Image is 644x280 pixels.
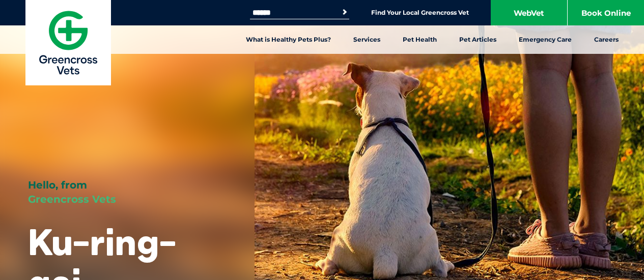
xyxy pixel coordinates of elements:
a: Services [342,25,391,54]
span: Greencross Vets [28,193,116,205]
a: Find Your Local Greencross Vet [371,9,469,17]
button: Search [340,7,350,17]
a: Pet Articles [448,25,508,54]
span: Hello, from [28,179,87,191]
a: Pet Health [391,25,448,54]
a: Emergency Care [508,25,583,54]
a: What is Healthy Pets Plus? [235,25,342,54]
a: Careers [583,25,630,54]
